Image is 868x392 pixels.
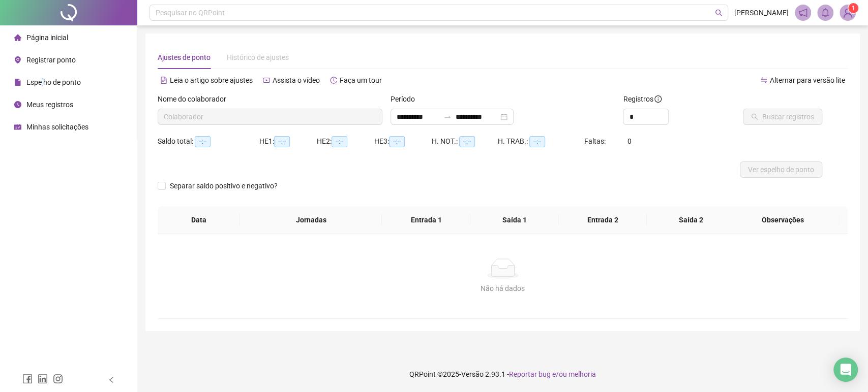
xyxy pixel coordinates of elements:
[158,93,233,105] label: Nome do colaborador
[317,136,374,147] div: HE 2:
[158,206,240,234] th: Data
[770,76,845,84] span: Alternar para versão lite
[53,374,63,384] span: instagram
[332,136,347,147] span: --:--
[382,206,470,234] th: Entrada 1
[529,136,545,147] span: --:--
[14,101,21,108] span: clock-circle
[470,206,559,234] th: Saída 1
[227,53,289,61] span: Histórico de ajustes
[840,5,855,20] img: 94442
[627,137,632,145] span: 0
[461,370,484,378] span: Versão
[715,9,723,17] span: search
[26,78,81,86] span: Espelho de ponto
[340,76,382,84] span: Faça um tour
[14,79,21,86] span: file
[391,93,422,105] label: Período
[26,34,68,42] span: Página inicial
[240,206,382,234] th: Jornadas
[158,53,211,61] span: Ajustes de ponto
[195,136,211,147] span: --:--
[166,180,282,191] span: Separar saldo positivo e negativo?
[798,8,807,17] span: notification
[38,374,48,384] span: linkedin
[443,113,452,121] span: swap-right
[740,161,822,178] button: Ver espelho de ponto
[26,101,73,109] span: Meus registros
[743,109,822,125] button: Buscar registros
[160,77,167,84] span: file-text
[647,206,735,234] th: Saída 2
[459,136,475,147] span: --:--
[833,357,858,382] div: Open Intercom Messenger
[263,77,270,84] span: youtube
[274,136,290,147] span: --:--
[498,136,584,147] div: H. TRAB.:
[374,136,432,147] div: HE 3:
[389,136,405,147] span: --:--
[14,56,21,63] span: environment
[432,136,498,147] div: H. NOT.:
[584,137,607,145] span: Faltas:
[170,283,835,294] div: Não há dados
[158,136,259,147] div: Saldo total:
[852,5,855,12] span: 1
[14,34,21,41] span: home
[170,76,253,84] span: Leia o artigo sobre ajustes
[273,76,320,84] span: Assista o vídeo
[330,77,337,84] span: history
[848,3,858,13] sup: Atualize o seu contato no menu Meus Dados
[509,370,596,378] span: Reportar bug e/ou melhoria
[734,7,789,18] span: [PERSON_NAME]
[108,376,115,383] span: left
[760,77,767,84] span: swap
[559,206,647,234] th: Entrada 2
[821,8,830,17] span: bell
[623,93,662,105] span: Registros
[26,56,76,64] span: Registrar ponto
[654,95,662,103] span: info-circle
[735,214,831,225] span: Observações
[22,374,33,384] span: facebook
[259,136,317,147] div: HE 1:
[443,113,452,121] span: to
[14,123,21,130] span: schedule
[26,123,88,131] span: Minhas solicitações
[727,206,839,234] th: Observações
[137,356,868,392] footer: QRPoint © 2025 - 2.93.1 -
